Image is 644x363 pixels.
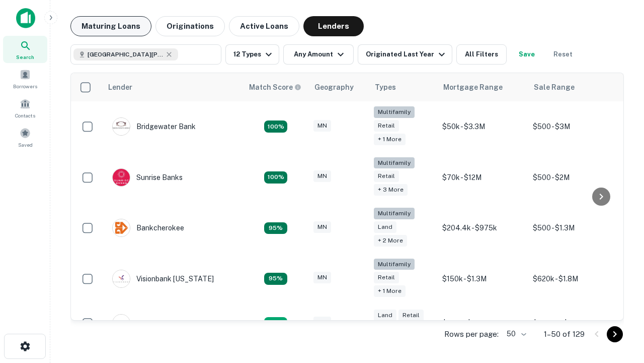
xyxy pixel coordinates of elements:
span: Search [16,53,34,61]
p: 1–50 of 129 [544,328,585,340]
td: $70k - $12M [437,152,528,203]
a: Contacts [3,94,47,122]
img: picture [113,219,130,236]
div: Bankcherokee [112,219,184,237]
td: $710k - $1.2M [437,304,528,342]
span: Borrowers [13,82,37,90]
button: 12 Types [225,44,279,65]
div: Geography [314,81,354,93]
h6: Match Score [249,82,299,93]
div: Multifamily [374,259,415,270]
div: Sale Range [534,81,575,93]
td: $204.4k - $975k [437,203,528,254]
div: Types [375,81,396,93]
th: Geography [308,73,369,101]
img: picture [113,169,130,186]
th: Capitalize uses an advanced AI algorithm to match your search with the best lender. The match sco... [243,73,308,101]
div: Land [374,221,396,233]
div: MN [313,221,331,233]
div: + 1 more [374,134,406,145]
img: picture [113,118,130,135]
button: All Filters [456,44,507,65]
div: MN [313,170,331,182]
div: + 2 more [374,235,407,247]
td: $500 - $2M [528,152,618,203]
button: Active Loans [229,16,299,36]
td: $500 - $3M [528,101,618,152]
button: Save your search to get updates of matches that match your search criteria. [511,44,543,65]
td: $150k - $1.3M [437,254,528,305]
div: Northeast Bank [112,314,189,332]
div: Retail [374,170,399,182]
div: 50 [503,327,528,341]
p: Rows per page: [444,328,499,340]
th: Types [369,73,437,101]
th: Sale Range [528,73,618,101]
div: Mortgage Range [443,81,503,93]
div: Matching Properties: 22, hasApolloMatch: undefined [264,120,287,133]
div: Matching Properties: 34, hasApolloMatch: undefined [264,171,287,184]
div: Visionbank [US_STATE] [112,270,214,288]
div: MN [313,272,331,283]
span: Saved [18,141,33,149]
div: MN [313,317,331,328]
td: $620k - $1.8M [528,254,618,305]
div: Capitalize uses an advanced AI algorithm to match your search with the best lender. The match sco... [249,82,301,93]
div: Originated Last Year [366,48,448,60]
div: + 1 more [374,285,406,297]
div: Multifamily [374,106,415,118]
a: Borrowers [3,65,47,92]
div: Multifamily [374,208,415,219]
button: Any Amount [283,44,354,65]
button: Maturing Loans [70,16,151,36]
img: capitalize-icon.png [16,8,35,28]
div: Multifamily [374,157,415,169]
div: Retail [398,310,424,321]
div: Land [374,310,396,321]
button: Originations [155,16,225,36]
div: Matching Properties: 12, hasApolloMatch: undefined [264,317,287,329]
span: [GEOGRAPHIC_DATA][PERSON_NAME], [GEOGRAPHIC_DATA], [GEOGRAPHIC_DATA] [88,50,163,59]
img: picture [113,270,130,287]
img: picture [113,315,130,332]
button: Originated Last Year [358,44,452,65]
div: + 3 more [374,184,408,196]
div: Matching Properties: 18, hasApolloMatch: undefined [264,273,287,285]
td: $500 - $1.3M [528,203,618,254]
div: Bridgewater Bank [112,117,196,136]
th: Lender [102,73,243,101]
button: Go to next page [607,326,623,342]
th: Mortgage Range [437,73,528,101]
div: Retail [374,272,399,283]
div: Matching Properties: 18, hasApolloMatch: undefined [264,222,287,234]
a: Search [3,36,47,63]
button: Reset [547,44,579,65]
a: Saved [3,124,47,151]
div: Sunrise Banks [112,168,183,187]
iframe: Chat Widget [594,282,644,331]
td: $50k - $3.3M [437,101,528,152]
div: Retail [374,120,399,132]
span: Contacts [15,111,35,119]
div: Lender [108,81,132,93]
td: $155.3k - $2M [528,304,618,342]
div: MN [313,120,331,132]
button: Lenders [303,16,364,36]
